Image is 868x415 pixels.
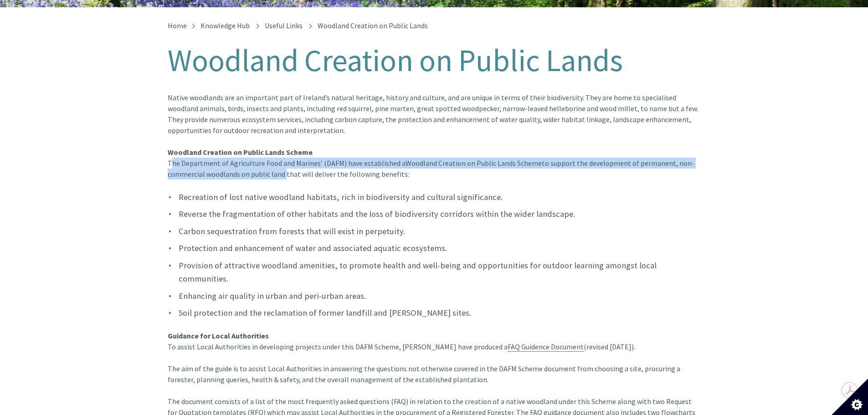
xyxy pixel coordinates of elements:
strong: Woodland Creation on Public Lands Scheme [168,148,313,157]
a: Woodland Creation on Public Lands Scheme [406,159,542,168]
li: Carbon sequestration from forests that will exist in perpetuity. [168,225,701,238]
li: Reverse the fragmentation of other habitats and the loss of biodiversity corridors within the wid... [168,207,701,220]
a: Useful Links [265,21,303,30]
a: FAQ Guidence Document [508,342,584,352]
li: Enhancing air quality in urban and peri-urban areas. [168,289,701,302]
button: Set cookie preferences [832,379,868,415]
a: Knowledge Hub [200,21,250,30]
li: Provision of attractive woodland amenities, to promote health and well-being and opportunities fo... [168,259,701,286]
strong: Guidance for Local Authorities [168,331,269,340]
a: Home [168,21,187,30]
li: Protection and enhancement of water and associated aquatic ecosystems. [168,241,701,255]
span: Woodland Creation on Public Lands [318,21,428,30]
h1: Woodland Creation on Public Lands [168,44,701,77]
li: Recreation of lost native woodland habitats, rich in biodiversity and cultural significance. [168,190,701,204]
li: Soil protection and the reclamation of former landfill and [PERSON_NAME] sites. [168,306,701,319]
